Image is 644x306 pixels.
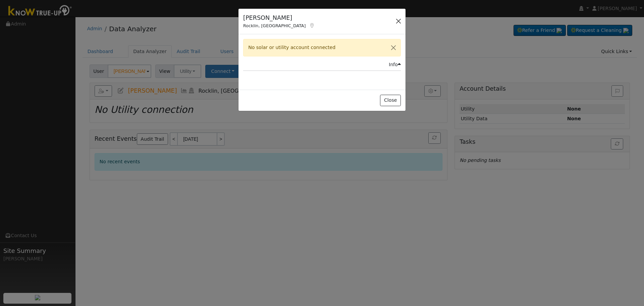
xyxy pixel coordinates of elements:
[243,23,306,28] span: Rocklin, [GEOGRAPHIC_DATA]
[309,23,315,28] a: Map
[380,95,400,106] button: Close
[386,39,400,56] button: Close
[243,39,401,56] div: No solar or utility account connected
[389,61,401,68] div: Info
[243,13,315,22] h5: [PERSON_NAME]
